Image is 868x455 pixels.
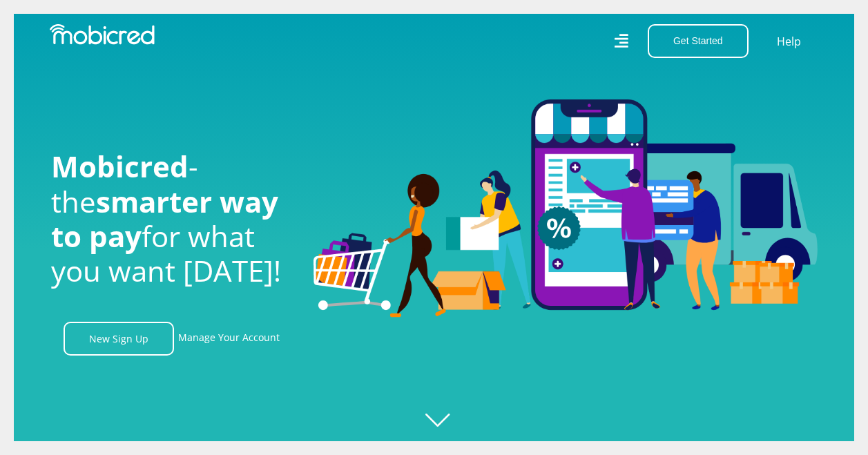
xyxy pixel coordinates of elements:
[51,146,189,186] span: Mobicred
[776,32,802,50] a: Help
[64,322,174,356] a: New Sign Up
[314,99,818,318] img: Welcome to Mobicred
[51,149,293,289] h1: - the for what you want [DATE]!
[648,24,749,58] button: Get Started
[178,322,280,356] a: Manage Your Account
[50,24,155,45] img: Mobicred
[51,182,278,255] span: smarter way to pay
